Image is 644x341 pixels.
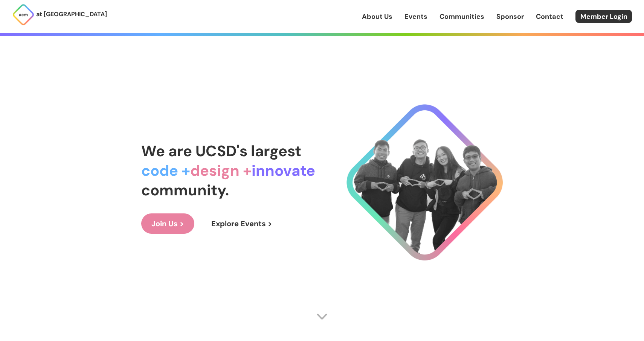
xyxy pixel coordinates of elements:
a: Communities [440,12,484,21]
a: Member Login [575,10,632,23]
a: Events [404,12,427,21]
span: community. [141,180,229,200]
a: About Us [362,12,392,21]
span: design + [190,161,252,180]
a: Sponsor [496,12,524,21]
img: Cool Logo [346,104,503,260]
span: innovate [252,161,315,180]
p: at [GEOGRAPHIC_DATA] [36,9,107,19]
a: Contact [536,12,563,21]
span: We are UCSD's largest [141,141,301,161]
a: Join Us > [141,213,194,234]
span: code + [141,161,190,180]
img: ACM Logo [12,3,35,26]
img: Scroll Arrow [316,311,328,322]
a: at [GEOGRAPHIC_DATA] [12,3,107,26]
a: Explore Events > [201,213,282,234]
